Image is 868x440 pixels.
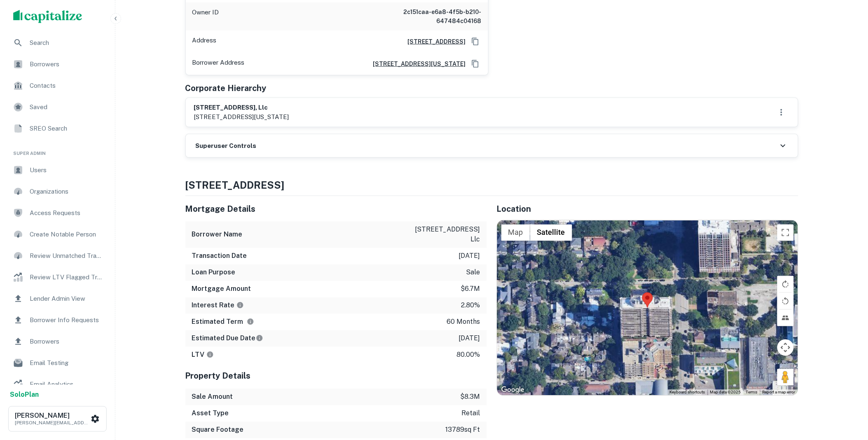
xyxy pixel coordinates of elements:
h5: Property Details [185,370,487,382]
svg: LTVs displayed on the website are for informational purposes only and may be reported incorrectly... [206,351,214,358]
p: 60 months [447,317,480,327]
button: Keyboard shortcuts [670,390,705,396]
h5: Mortgage Details [185,203,487,215]
button: Copy Address [469,58,482,70]
a: Access Requests [7,203,108,223]
span: Email Testing [30,358,103,368]
a: Borrowers [7,332,108,351]
span: Saved [30,102,103,112]
button: Drag Pegman onto the map to open Street View [777,369,794,386]
p: Borrower Address [192,58,245,70]
a: Organizations [7,182,108,201]
a: [STREET_ADDRESS] [401,37,466,46]
p: [STREET_ADDRESS][US_STATE] [194,112,289,122]
a: Create Notable Person [7,225,108,244]
img: Google [499,385,526,396]
div: Lender Admin View [7,289,108,309]
span: Email Analytics [30,379,103,389]
a: Review Unmatched Transactions [7,246,108,266]
p: [DATE] [459,334,480,344]
button: Rotate map clockwise [777,276,794,293]
p: $8.3m [461,392,480,402]
h6: Square Footage [192,425,244,435]
h5: Corporate Hierarchy [185,82,267,94]
span: Borrowers [30,59,103,69]
a: Users [7,160,108,180]
a: Borrower Info Requests [7,310,108,330]
h6: Sale Amount [192,392,233,402]
a: SoloPlan [10,390,39,400]
h6: Loan Purpose [192,268,236,278]
span: Borrower Info Requests [30,315,103,325]
p: [STREET_ADDRESS] llc [406,225,480,245]
button: Show satellite imagery [530,225,572,241]
a: Terms (opens in new tab) [746,390,758,395]
span: Create Notable Person [30,229,103,239]
span: Borrowers [30,337,103,346]
h6: Asset Type [192,409,229,419]
button: [PERSON_NAME][PERSON_NAME][EMAIL_ADDRESS][DOMAIN_NAME] [8,406,107,432]
p: retail [462,409,480,419]
span: Contacts [30,81,103,91]
h6: [STREET_ADDRESS], llc [194,103,289,112]
a: Report a map error [763,390,795,395]
button: Rotate map counterclockwise [777,293,794,309]
a: Search [7,33,108,53]
h6: Borrower Name [192,230,243,240]
p: [DATE] [459,251,480,261]
h6: 2c151caa-e6a8-4f5b-b210-647484c04168 [383,7,482,26]
a: [STREET_ADDRESS][US_STATE] [367,59,466,68]
span: Search [30,38,103,48]
h6: [PERSON_NAME] [15,412,89,419]
div: Borrowers [7,54,108,74]
a: Email Testing [7,353,108,373]
span: SREO Search [30,124,103,133]
span: Access Requests [30,208,103,218]
a: Saved [7,97,108,117]
h6: Mortgage Amount [192,284,251,294]
iframe: Chat Widget [827,374,868,414]
p: $6.7m [461,284,480,294]
p: Address [192,35,217,48]
p: sale [466,268,480,278]
h6: LTV [192,350,214,360]
img: capitalize-logo.png [13,10,82,23]
h5: Location [497,203,798,215]
span: Map data ©2025 [710,390,741,395]
strong: Solo Plan [10,391,39,398]
button: Show street map [501,225,530,241]
svg: Estimate is based on a standard schedule for this type of loan. [256,335,263,342]
p: 80.00% [457,350,480,360]
a: Contacts [7,76,108,96]
a: Review LTV Flagged Transactions [7,267,108,287]
svg: The interest rates displayed on the website are for informational purposes only and may be report... [236,302,244,309]
h6: Transaction Date [192,251,247,261]
span: Review LTV Flagged Transactions [30,272,103,282]
h4: [STREET_ADDRESS] [185,178,798,192]
h6: Interest Rate [192,301,244,311]
p: 13789 sq ft [446,425,480,435]
a: Email Analytics [7,374,108,394]
span: Users [30,165,103,175]
span: Organizations [30,187,103,197]
p: Owner ID [192,7,219,26]
button: Map camera controls [777,339,794,356]
button: Tilt map [777,310,794,326]
span: Review Unmatched Transactions [30,251,103,261]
